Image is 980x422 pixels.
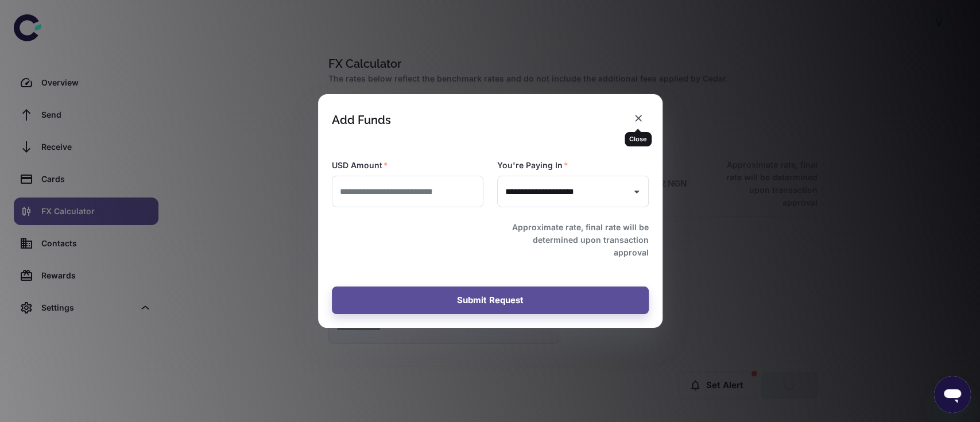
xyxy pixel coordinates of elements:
[625,132,652,146] div: Close
[934,376,971,413] iframe: Button to launch messaging window
[332,160,388,171] label: USD Amount
[506,221,648,259] h6: Approximate rate, final rate will be determined upon transaction approval
[497,160,568,171] label: You're Paying In
[629,184,645,200] button: Open
[332,287,649,314] button: Submit Request
[332,113,391,127] div: Add Funds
